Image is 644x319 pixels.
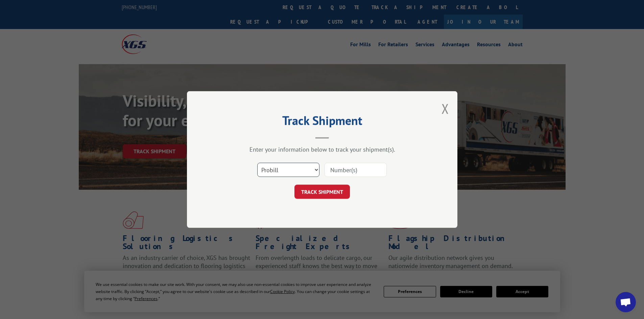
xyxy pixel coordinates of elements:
button: Close modal [442,100,449,117]
button: TRACK SHIPMENT [294,185,350,199]
div: Enter your information below to track your shipment(s). [221,145,424,153]
div: Open chat [616,292,636,312]
h2: Track Shipment [221,116,424,129]
input: Number(s) [325,163,387,177]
